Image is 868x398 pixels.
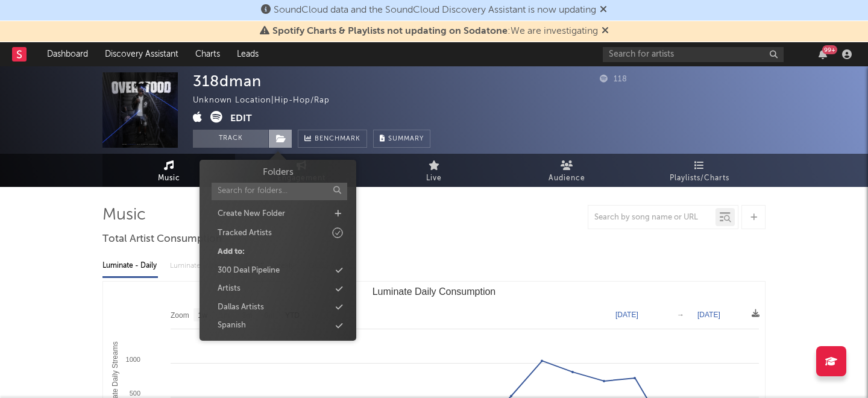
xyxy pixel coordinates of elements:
a: Benchmark [298,130,367,148]
text: → [677,311,684,319]
a: Audience [500,154,633,187]
div: 300 Deal Pipeline [218,265,280,277]
text: Luminate Daily Consumption [373,286,496,297]
div: Unknown Location | Hip-Hop/Rap [193,93,344,108]
span: : We are investigating [272,27,598,36]
span: Audience [549,171,585,186]
text: 1000 [126,356,140,363]
span: Playlists/Charts [670,171,729,186]
div: Artists [218,283,241,295]
div: Dallas Artists [218,302,264,314]
input: Search by song name or URL [588,213,715,223]
a: Live [368,154,500,187]
span: Total Artist Consumption [102,232,222,247]
text: [DATE] [697,311,720,319]
a: Music [102,154,235,187]
button: Summary [373,130,430,148]
div: Tracked Artists [218,227,272,239]
span: Music [158,171,180,186]
span: Benchmark [315,132,360,147]
a: Dashboard [39,42,96,66]
div: Add to: [218,246,245,258]
div: Create New Folder [218,208,285,220]
a: Discovery Assistant [96,42,187,66]
div: Spanish [218,320,246,332]
h3: Folders [262,166,293,180]
a: Playlists/Charts [633,154,766,187]
button: Track [193,130,268,148]
span: Dismiss [602,27,609,36]
input: Search for folders... [212,183,347,200]
button: 99+ [819,49,827,59]
span: Summary [388,136,424,142]
input: Search for artists [603,47,784,62]
a: Charts [187,42,228,66]
text: Zoom [171,311,189,320]
a: Leads [228,42,267,66]
text: 1w [198,311,208,320]
a: Engagement [235,154,368,187]
span: 118 [600,75,627,83]
div: 318dman [193,72,262,90]
span: Live [426,171,442,186]
span: Spotify Charts & Playlists not updating on Sodatone [272,27,508,36]
div: 99 + [822,45,837,54]
span: SoundCloud data and the SoundCloud Discovery Assistant is now updating [274,5,596,15]
text: [DATE] [615,311,638,319]
text: 500 [130,390,140,397]
div: Luminate - Daily [102,256,158,276]
button: Edit [230,111,252,126]
span: Dismiss [600,5,607,15]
